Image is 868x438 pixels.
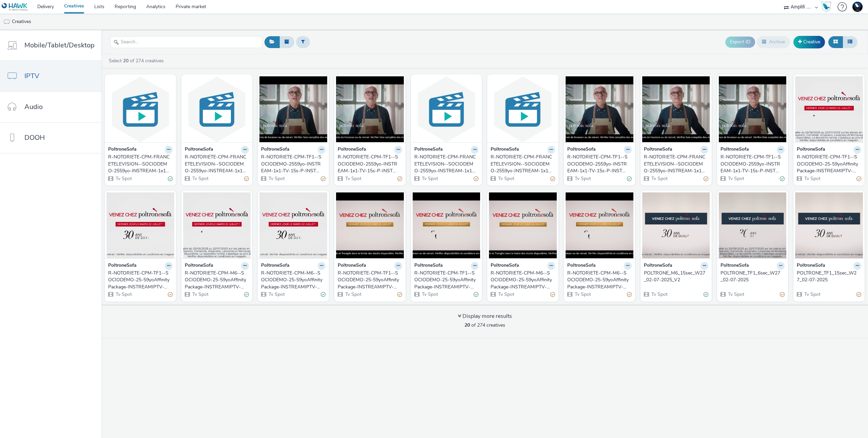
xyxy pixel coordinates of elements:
a: R-NOTORIETE-CPM-TF1--SOCIODEMO-2559yo-INSTREAM-1x1-TV-15s-P-INSTREAM-1x1-W36Store-$427404871$STORE [338,154,402,174]
strong: PoltroneSofa [797,262,825,270]
div: POLTRONE_TF1_6sec_W27_02-07-2025 [721,270,782,284]
strong: PoltroneSofa [414,146,443,154]
img: R-NOTORIETE-CPM-TF1--SOCIODEMO-25-59yoAffinityPackage-INSTREAMIPTV-1x1-Multidevice-NA_424581079$_... [106,192,174,258]
img: R-NOTORIETE-CPM-TF1--SOCIODEMO-2559yo-INSTREAM-1x1-TV-15s-P-INSTREAM-1x1-W35Promo-$427404871$ visual [719,76,787,142]
span: of 274 creatives [465,322,505,328]
div: R-NOTORIETE-CPM-M6--SOCIODEMO-25-59yoAffinityPackage-INSTREAMIPTV-1x1-Multidevice-NA_$424580746$-W28 [491,270,552,290]
a: R-NOTORIETE-CPM-FRANCETELEVISION--SOCIODEMO-2559yo-INSTREAM-1x1-TV-15s-P-INSTREAM-1x1-W35STORE-$4... [414,154,479,174]
a: Select of 274 creatives [108,58,166,64]
div: Valid [321,291,325,298]
a: R-NOTORIETE-CPM-TF1--SOCIODEMO-25-59yoAffinityPackage-INSTREAMIPTV-1x1-Multidevice-NA_$424581079$... [414,270,479,290]
div: R-NOTORIETE-CPM-TF1--SOCIODEMO-25-59yoAffinityPackage-INSTREAMIPTV-1x1-Multidevice-NA_$424581079$... [797,154,859,174]
a: R-NOTORIETE-CPM-TF1--SOCIODEMO-2559yo-INSTREAM-1x1-TV-15s-P-INSTREAM-1x1-W35Promo-$427404871$ [721,154,785,174]
span: Tv Spot [421,175,438,182]
div: Partially valid [550,291,555,298]
span: Mobile/Tablet/Desktop [24,40,95,50]
strong: PoltroneSofa [797,146,825,154]
button: Archive [757,36,790,48]
div: R-NOTORIETE-CPM-TF1--SOCIODEMO-2559yo-INSTREAM-1x1-TV-15s-P-INSTREAM-1x1-W36Promo-$427404871$PROMO [261,154,323,174]
div: R-NOTORIETE-CPM-TF1--SOCIODEMO-2559yo-INSTREAM-1x1-TV-15s-P-INSTREAM-1x1-W36Store-$427404871$STORE [338,154,399,174]
img: R-NOTORIETE-CPM-TF1--SOCIODEMO-2559yo-INSTREAM-1x1-TV-15s-P-INSTREAM-1x1-W36Store-$427404871$STOR... [336,76,404,142]
a: POLTRONE_TF1_6sec_W27_02-07-2025 [721,270,785,284]
span: IPTV [24,71,39,81]
strong: PoltroneSofa [338,262,366,270]
div: R-NOTORIETE-CPM-TF1--SOCIODEMO-25-59yoAffinityPackage-INSTREAMIPTV-1x1-Multidevice-NA_$424581079$... [414,270,476,290]
div: R-NOTORIETE-CPM-FRANCETELEVISION--SOCIODEMO-2559yo-INSTREAM-1x1-TV-15s-P-INSTREAM-1x1-W35Promo-$4... [491,154,552,174]
a: R-NOTORIETE-CPM-M6--SOCIODEMO-25-59yoAffinityPackage-INSTREAMIPTV-1x1-Multidevice-NA_$424580746$-W28 [567,270,632,290]
div: Valid [168,175,173,182]
span: Tv Spot [651,175,668,182]
a: R-NOTORIETE-CPM-M6--SOCIODEMO-25-59yoAffinityPackage-INSTREAMIPTV-1x1-Multidevice-NA_$424580746$-W28 [491,270,555,290]
a: R-NOTORIETE-CPM-TF1--SOCIODEMO-25-59yoAffinityPackage-INSTREAMIPTV-1x1-Multidevice-NA_424581079$_... [108,270,173,290]
span: Tv Spot [192,291,209,298]
div: Partially valid [856,175,861,182]
span: Tv Spot [115,175,132,182]
strong: PoltroneSofa [185,262,213,270]
button: Export ID [725,37,755,47]
strong: PoltroneSofa [108,262,137,270]
img: POLTRONE_TF1_15sec_W27_02-07-2025 visual [795,192,863,258]
div: R-NOTORIETE-CPM-M6--SOCIODEMO-25-59yoAffinityPackage-INSTREAMIPTV-1x1-Multidevice-NA_$424580746$_... [261,270,323,290]
div: R-NOTORIETE-CPM-FRANCETELEVISION--SOCIODEMO-2559yo-INSTREAM-1x1-TV-15s-P-INSTREAM-1x1-W36PROMO-$x... [108,154,170,174]
strong: PoltroneSofa [185,146,213,154]
span: Tv Spot [804,175,821,182]
span: Tv Spot [574,175,591,182]
span: Tv Spot [421,291,438,298]
span: Tv Spot [727,291,744,298]
a: Hawk Academy [821,1,834,12]
strong: PoltroneSofa [261,262,290,270]
a: POLTRONE_TF1_15sec_W27_02-07-2025 [797,270,861,284]
strong: PoltroneSofa [644,262,672,270]
div: R-NOTORIETE-CPM-M6--SOCIODEMO-25-59yoAffinityPackage-INSTREAMIPTV-1x1-Multidevice-NA_$424580746$-W28 [567,270,629,290]
span: Tv Spot [268,291,285,298]
strong: PoltroneSofa [414,262,443,270]
span: Tv Spot [192,175,209,182]
div: R-NOTORIETE-CPM-FRANCETELEVISION--SOCIODEMO-2559yo-INSTREAM-1x1-TV-15s-P-INSTREAM-1x1-W36STORE-$x... [185,154,246,174]
a: R-NOTORIETE-CPM-M6--SOCIODEMO-25-59yoAffinityPackage-INSTREAMIPTV-1x1-Multidevice-NA_$424580746$_... [185,270,249,290]
input: Search... [110,36,263,48]
div: R-NOTORIETE-CPM-M6--SOCIODEMO-25-59yoAffinityPackage-INSTREAMIPTV-1x1-Multidevice-NA_$424580746$_... [185,270,246,290]
a: R-NOTORIETE-CPM-FRANCETELEVISION--SOCIODEMO-2559yo-INSTREAM-1x1-TV-15s-P-INSTREAM-1x1-W36PROMO-$x... [108,154,173,174]
a: R-NOTORIETE-CPM-FRANCETELEVISION--SOCIODEMO-2559yo-INSTREAM-1x1-TV-15s-P-INSTREAM-1x1-W36STORE-$x... [185,154,249,174]
div: Partially valid [397,175,402,182]
strong: PoltroneSofa [261,146,290,154]
div: POLTRONE_M6_15sec_W27_02-07-2025_V2 [644,270,706,284]
span: Tv Spot [115,291,132,298]
div: R-NOTORIETE-CPM-TF1--SOCIODEMO-2559yo-INSTREAM-1x1-TV-15s-P-INSTREAM-1x1-W35Promo-$427404871$ [721,154,782,174]
div: R-NOTORIETE-CPM-TF1--SOCIODEMO-25-59yoAffinityPackage-INSTREAMIPTV-1x1-Multidevice-NA_424581079$_... [108,270,170,290]
span: Tv Spot [804,291,821,298]
span: Tv Spot [344,175,361,182]
a: R-NOTORIETE-CPM-TF1--SOCIODEMO-25-59yoAffinityPackage-INSTREAMIPTV-1x1-Multidevice-NA_$424581079$... [797,154,861,174]
img: POLTRONE_M6_15sec_W27_02-07-2025_V2 visual [642,192,710,258]
div: Valid [780,175,785,182]
img: R-NOTORIETE-CPM-TF1--SOCIODEMO-25-59yoAffinityPackage-INSTREAMIPTV-1x1-Multidevice-NA_$424581079$... [413,192,480,258]
a: R-NOTORIETE-CPM-TF1--SOCIODEMO-2559yo-INSTREAM-1x1-TV-15s-P-INSTREAM-1x1-W35Store-$427404871$STORE [567,154,632,174]
img: R-NOTORIETE-CPM-FRANCETELEVISION--SOCIODEMO-2559yo-INSTREAM-1x1-TV-15s-P-INSTREAM-1x1-W36PROMO-$x... [106,76,174,142]
img: undefined Logo [2,3,28,11]
div: Partially valid [244,175,249,182]
a: Creative [793,36,825,48]
div: Partially valid [321,175,325,182]
img: POLTRONE_TF1_6sec_W27_02-07-2025 visual [719,192,787,258]
img: R-NOTORIETE-CPM-M6--SOCIODEMO-25-59yoAffinityPackage-INSTREAMIPTV-1x1-Multidevice-NA_$424580746$-... [566,192,633,258]
img: R-NOTORIETE-CPM-M6--SOCIODEMO-25-59yoAffinityPackage-INSTREAMIPTV-1x1-Multidevice-NA_$424580746$-... [489,192,557,258]
strong: PoltroneSofa [108,146,137,154]
a: POLTRONE_M6_15sec_W27_02-07-2025_V2 [644,270,708,284]
div: Partially valid [474,175,478,182]
strong: PoltroneSofa [491,262,519,270]
img: Support Hawk [852,2,863,12]
div: Valid [474,291,478,298]
span: DOOH [24,133,45,143]
strong: PoltroneSofa [567,262,596,270]
img: R-NOTORIETE-CPM-FRANCETELEVISION--SOCIODEMO-2559yo-INSTREAM-1x1-TV-15s-P-INSTREAM-1x1-W36STORE-$x... [183,76,251,142]
span: Tv Spot [344,291,361,298]
span: Tv Spot [574,291,591,298]
div: R-NOTORIETE-CPM-FRANCETELEVISION--SOCIODEMO-2559yo-INSTREAM-1x1-TV-15s-P-INSTREAM-1x1-W35Promo-$4... [644,154,706,174]
img: R-NOTORIETE-CPM-TF1--SOCIODEMO-2559yo-INSTREAM-1x1-TV-15s-P-INSTREAM-1x1-W35Store-$427404871$STOR... [566,76,633,142]
div: Hawk Academy [821,1,831,12]
button: Table [843,36,857,48]
span: Tv Spot [497,175,514,182]
img: R-NOTORIETE-CPM-TF1--SOCIODEMO-25-59yoAffinityPackage-INSTREAMIPTV-1x1-Multidevice-NA_$424581079$... [336,192,404,258]
strong: PoltroneSofa [338,146,366,154]
img: R-NOTORIETE-CPM-FRANCETELEVISION--SOCIODEMO-2559yo-INSTREAM-1x1-TV-15s-P-INSTREAM-1x1-W35STORE-$4... [413,76,480,142]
